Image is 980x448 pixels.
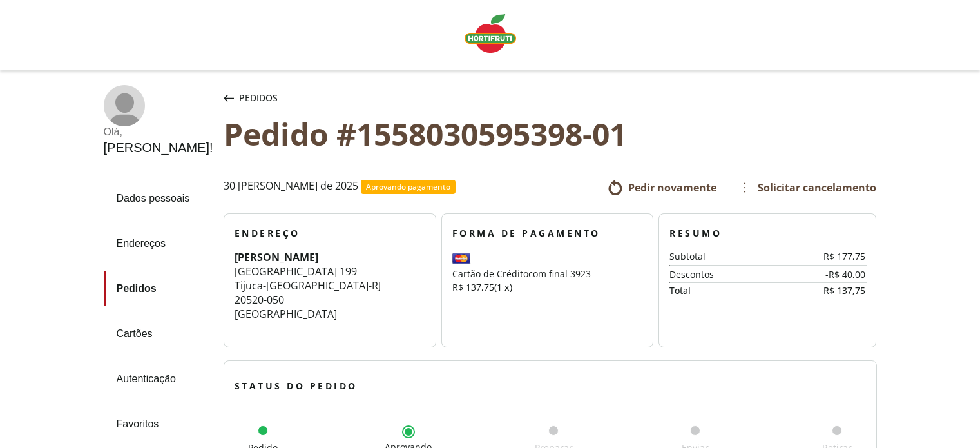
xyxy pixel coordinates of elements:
[235,293,284,307] span: 20520-050
[787,269,866,280] div: -R$ 40,00
[104,407,213,442] a: Favoritos
[239,92,278,104] span: Pedidos
[366,181,450,192] span: Aprovando pagamento
[224,180,358,194] span: 30 [PERSON_NAME] de 2025
[104,126,213,138] div: Olá ,
[669,286,767,296] div: Total
[235,227,425,240] h3: Endereço
[608,180,716,195] a: Pedir novamente
[221,85,280,111] button: Pedidos
[767,286,865,296] div: R$ 137,75
[104,317,213,351] a: Cartões
[266,278,369,293] span: [GEOGRAPHIC_DATA]
[452,227,643,240] h3: Forma de Pagamento
[235,250,318,264] strong: [PERSON_NAME]
[235,380,358,392] span: Status do pedido
[235,307,337,321] span: [GEOGRAPHIC_DATA]
[459,9,521,61] a: Logo
[369,278,372,293] span: -
[787,251,866,262] div: R$ 177,75
[452,267,643,294] div: Cartão de Crédito
[494,281,512,293] span: (1 x)
[528,268,591,280] span: com final 3923
[669,251,787,262] div: Subtotal
[669,269,787,280] div: Descontos
[224,116,877,151] div: Pedido #1558030595398-01
[737,177,876,198] a: Solicitar cancelamento
[263,278,266,293] span: -
[372,278,381,293] span: RJ
[465,14,516,53] img: Logo
[340,264,357,278] span: 199
[104,181,213,216] a: Dados pessoais
[235,264,337,278] span: [GEOGRAPHIC_DATA]
[235,278,263,293] span: Tijuca
[669,227,865,240] h3: Resumo
[628,180,716,195] span: Pedir novamente
[104,271,213,306] a: Pedidos
[104,362,213,396] a: Autenticação
[104,226,213,261] a: Endereços
[452,281,494,293] span: R$ 137,75
[104,141,213,155] div: [PERSON_NAME] !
